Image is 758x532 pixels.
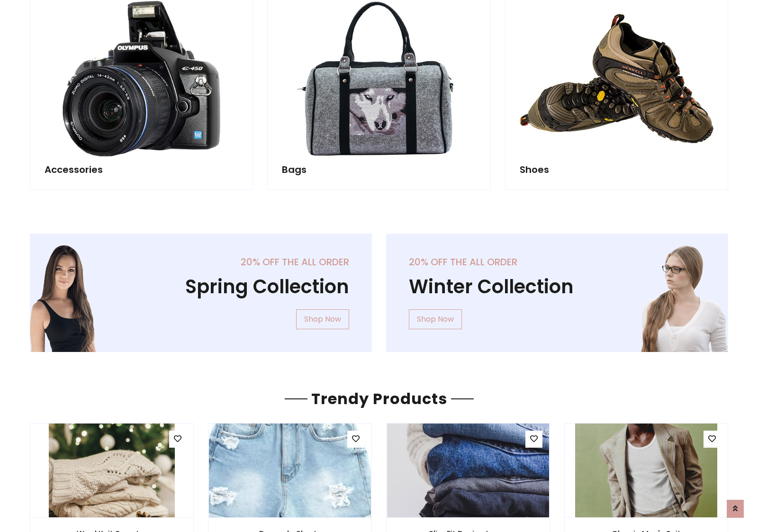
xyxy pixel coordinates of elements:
h1: Winter Collection [409,275,705,298]
a: Shop Now [409,309,462,329]
h1: Spring Collection [53,275,349,298]
h5: 20% off the all order [409,256,705,268]
a: Shop Now [296,309,349,329]
span: Trendy Products [307,388,451,409]
h5: 20% off the all order [53,256,349,268]
h5: Shoes [520,164,713,175]
h5: Accessories [45,164,238,175]
h5: Bags [282,164,476,175]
